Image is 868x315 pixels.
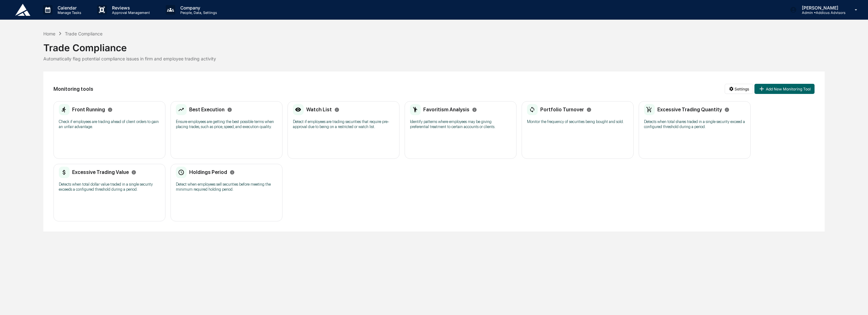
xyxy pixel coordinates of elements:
[754,84,815,94] button: Add New Monitoring Tool
[176,182,277,192] p: Detect when employees sell securities before meeting the minimum required holding period.
[107,10,153,15] p: Approval Management
[472,107,477,112] svg: Info
[227,107,232,112] svg: Info
[107,5,153,10] p: Reviews
[230,170,235,175] svg: Info
[108,107,113,112] svg: Info
[131,170,136,175] svg: Info
[306,107,332,113] h2: Watch List
[189,169,227,175] h2: Holdings Period
[586,107,592,112] svg: Info
[72,169,129,175] h2: Excessive Trading Value
[797,10,846,15] p: Admin • Addicus Advisors
[657,107,722,113] h2: Excessive Trading Quantity
[423,107,469,113] h2: Favoritism Analysis
[410,119,511,129] p: Identify patterns where employees may be giving preferential treatment to certain accounts or cli...
[293,119,394,129] p: Detect if employees are trading securities that require pre-approval due to being on a restricted...
[334,107,339,112] svg: Info
[15,4,30,16] img: logo
[725,84,753,94] button: Settings
[53,86,93,92] h2: Monitoring tools
[43,37,825,53] div: Trade Compliance
[59,119,160,129] p: Check if employees are trading ahead of client orders to gain an unfair advantage.
[59,182,160,192] p: Detects when total dollar value traded in a single security exceeds a configured threshold during...
[43,56,825,61] div: Automatically flag potential compliance issues in firm and employee trading activity
[724,107,729,112] svg: Info
[797,5,846,10] p: [PERSON_NAME]
[527,119,628,124] p: Monitor the frequency of securities being bought and sold.
[72,107,105,113] h2: Front Running
[53,5,84,10] p: Calendar
[644,119,745,129] p: Detects when total shares traded in a single security exceed a configured threshold during a period.
[175,5,220,10] p: Company
[65,31,102,36] div: Trade Compliance
[540,107,584,113] h2: Portfolio Turnover
[176,119,277,129] p: Ensure employees are getting the best possible terms when placing trades, such as price, speed, a...
[189,107,225,113] h2: Best Execution
[43,31,55,36] div: Home
[53,10,84,15] p: Manage Tasks
[175,10,220,15] p: People, Data, Settings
